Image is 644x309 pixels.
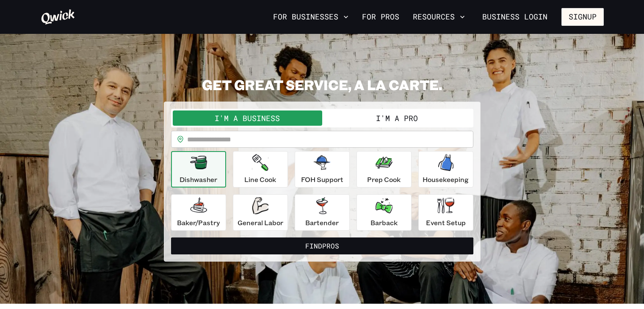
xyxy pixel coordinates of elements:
[171,194,226,231] button: Baker/Pastry
[418,151,473,188] button: Housekeeping
[171,237,473,254] button: FindPros
[295,194,350,231] button: Bartender
[426,218,466,228] p: Event Setup
[322,110,472,126] button: I'm a Pro
[359,10,403,24] a: For Pros
[370,218,398,228] p: Barback
[423,174,469,185] p: Housekeeping
[233,194,288,231] button: General Labor
[164,76,481,93] h2: GET GREAT SERVICE, A LA CARTE.
[357,194,412,231] button: Barback
[561,8,604,26] button: Signup
[301,174,343,185] p: FOH Support
[295,151,350,188] button: FOH Support
[305,218,339,228] p: Bartender
[244,174,276,185] p: Line Cook
[171,151,226,188] button: Dishwasher
[270,10,352,24] button: For Businesses
[173,110,322,126] button: I'm a Business
[238,218,283,228] p: General Labor
[367,174,401,185] p: Prep Cook
[475,8,555,26] a: Business Login
[418,194,473,231] button: Event Setup
[180,174,217,185] p: Dishwasher
[177,218,220,228] p: Baker/Pastry
[357,151,412,188] button: Prep Cook
[233,151,288,188] button: Line Cook
[409,10,468,24] button: Resources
